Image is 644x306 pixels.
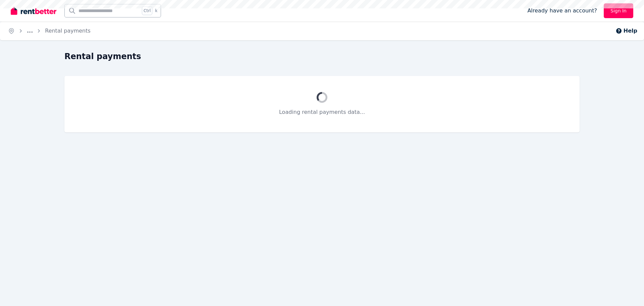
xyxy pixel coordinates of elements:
a: ... [27,28,33,34]
span: Ctrl [142,6,152,15]
a: Rental payments [45,28,91,34]
span: Already have an account? [527,7,597,15]
h1: Rental payments [64,51,141,62]
span: k [155,8,157,13]
p: Loading rental payments data... [80,108,563,116]
a: Sign In [604,3,633,18]
button: Help [615,27,637,35]
img: RentBetter [11,6,56,16]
